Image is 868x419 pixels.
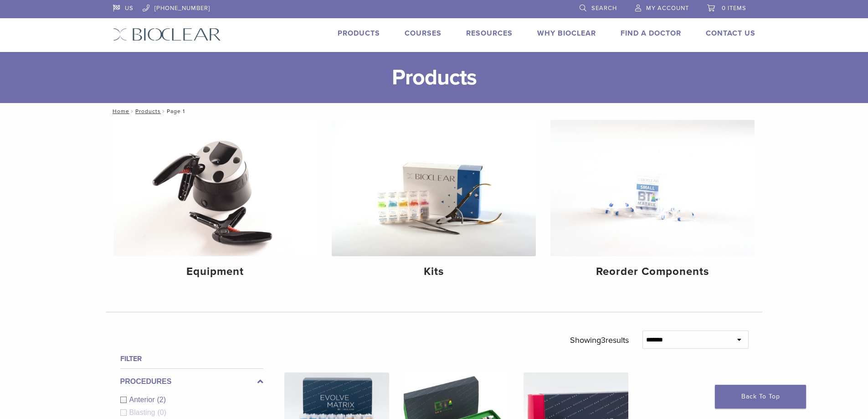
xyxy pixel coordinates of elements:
a: Why Bioclear [537,29,596,38]
span: 3 [601,335,606,345]
img: Reorder Components [550,120,755,256]
img: Kits [332,120,536,256]
a: Kits [332,120,536,286]
span: Anterior [129,396,157,403]
img: Equipment [113,120,318,256]
a: Products [135,108,161,114]
span: (2) [157,396,166,403]
label: Procedures [120,376,263,387]
span: (0) [157,409,166,416]
a: Reorder Components [550,120,755,286]
a: Products [338,29,380,38]
h4: Reorder Components [558,264,747,280]
span: My Account [646,5,689,12]
p: Showing results [570,331,629,350]
h4: Kits [339,264,529,280]
a: Courses [405,29,442,38]
h4: Equipment [121,264,310,280]
nav: Page 1 [106,103,762,119]
a: Contact Us [706,29,755,38]
a: Home [110,108,129,114]
span: Blasting [129,409,158,416]
a: Find A Doctor [621,29,681,38]
a: Back To Top [715,385,806,409]
span: Search [591,5,617,12]
h4: Filter [120,353,263,364]
span: 0 items [722,5,746,12]
span: / [161,109,167,114]
img: Bioclear [113,28,221,41]
a: Resources [466,29,513,38]
span: / [129,109,135,114]
a: Equipment [113,120,318,286]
